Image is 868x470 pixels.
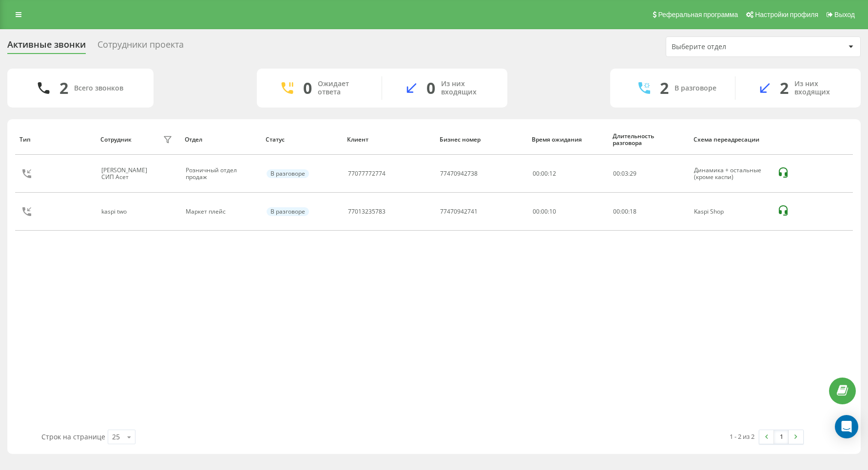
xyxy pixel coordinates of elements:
div: 00:00:10 [533,208,603,215]
div: Из них входящих [794,80,846,96]
div: Тип [19,136,91,143]
div: 77470942741 [440,208,478,215]
div: Активные звонки [7,39,86,54]
div: 00:00:12 [533,170,603,177]
div: Бизнес номер [440,136,522,143]
div: Схема переадресации [694,136,768,143]
span: 03 [621,169,628,178]
div: Open Intercom Messenger [835,415,858,438]
span: 00 [621,207,628,216]
div: 2 [780,79,789,97]
div: Отдел [185,136,256,143]
div: Клиент [347,136,430,143]
div: 77013235783 [348,208,386,215]
span: Настройки профиля [755,11,818,18]
div: Сотрудник [100,136,132,143]
a: 1 [774,430,789,444]
div: Kaspi Shop [694,208,767,215]
span: Выход [834,11,855,18]
div: kaspi two [101,208,129,215]
div: Розничный отдел продаж [186,167,256,181]
div: 1 - 2 из 2 [730,432,754,441]
div: Выберите отдел [672,43,788,51]
div: Маркет плейс [186,208,256,215]
div: 77470942738 [440,170,478,177]
div: Длительность разговора [613,133,684,147]
div: Сотрудники проекта [97,39,184,54]
div: Ожидает ответа [318,80,367,96]
div: Время ожидания [532,136,603,143]
div: 2 [59,79,68,97]
span: 00 [613,207,620,216]
div: 77077772774 [348,170,386,177]
span: 18 [630,207,637,216]
div: : : [613,208,637,215]
div: Динамика + остальные (кроме каспи) [694,167,767,181]
span: 29 [630,169,637,178]
span: 00 [613,169,620,178]
div: В разговоре [267,207,309,216]
span: Реферальная программа [658,11,738,18]
div: Статус [266,136,338,143]
div: 2 [660,79,669,97]
div: Всего звонков [74,84,123,92]
div: В разговоре [675,84,716,92]
div: [PERSON_NAME] СИП Асет [101,167,161,181]
div: В разговоре [267,169,309,178]
div: Из них входящих [441,80,493,96]
span: Строк на странице [41,432,105,441]
div: : : [613,170,637,177]
div: 25 [112,432,120,442]
div: 0 [303,79,312,97]
div: 0 [426,79,435,97]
